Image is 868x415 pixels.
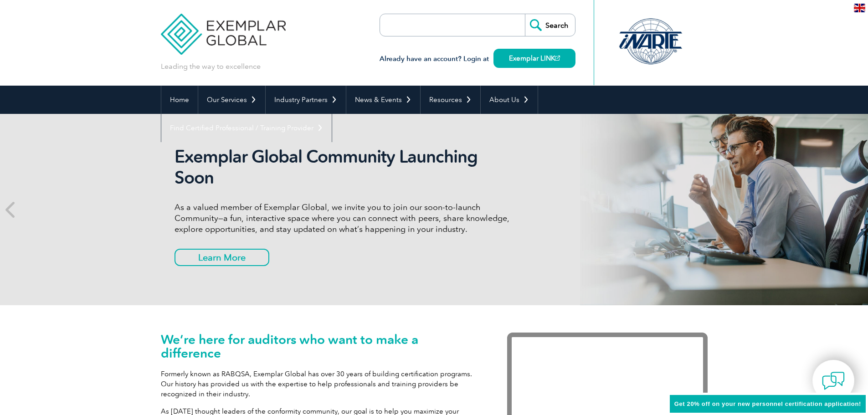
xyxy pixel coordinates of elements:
[525,14,575,36] input: Search
[175,202,516,235] p: As a valued member of Exemplar Global, we invite you to join our soon-to-launch Community—a fun, ...
[822,369,845,392] img: contact-chat.png
[175,249,269,266] a: Learn More
[161,369,480,399] p: Formerly known as RABQSA, Exemplar Global has over 30 years of building certification programs. O...
[266,86,346,114] a: Industry Partners
[161,86,198,114] a: Home
[175,146,516,188] h2: Exemplar Global Community Launching Soon
[198,86,265,114] a: Our Services
[854,4,865,12] img: en
[493,49,575,68] a: Exemplar LINK
[481,86,538,114] a: About Us
[161,333,480,360] h1: We’re here for auditors who want to make a difference
[346,86,420,114] a: News & Events
[161,61,261,72] p: Leading the way to excellence
[555,56,560,61] img: open_square.png
[161,114,332,142] a: Find Certified Professional / Training Provider
[421,86,480,114] a: Resources
[380,53,575,65] h3: Already have an account? Login at
[674,400,861,407] span: Get 20% off on your new personnel certification application!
